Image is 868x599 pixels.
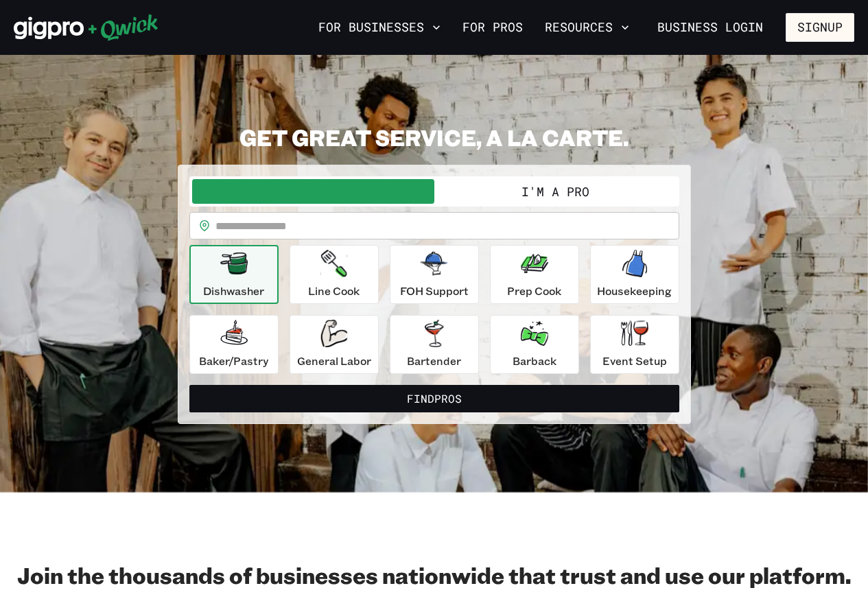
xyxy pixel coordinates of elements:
[199,353,268,369] p: Baker/Pastry
[407,353,461,369] p: Bartender
[786,13,854,42] button: Signup
[390,245,479,304] button: FOH Support
[513,353,556,369] p: Barback
[14,561,854,589] h2: Join the thousands of businesses nationwide that trust and use our platform.
[539,16,635,39] button: Resources
[290,245,379,304] button: Line Cook
[308,283,360,299] p: Line Cook
[590,315,679,374] button: Event Setup
[189,245,279,304] button: Dishwasher
[189,385,679,412] button: FindPros
[646,13,775,42] a: Business Login
[590,245,679,304] button: Housekeeping
[178,124,691,151] h2: GET GREAT SERVICE, A LA CARTE.
[490,245,579,304] button: Prep Cook
[203,283,264,299] p: Dishwasher
[507,283,561,299] p: Prep Cook
[400,283,469,299] p: FOH Support
[290,315,379,374] button: General Labor
[434,179,677,204] button: I'm a Pro
[597,283,672,299] p: Housekeeping
[490,315,579,374] button: Barback
[297,353,371,369] p: General Labor
[192,179,434,204] button: I'm a Business
[602,353,667,369] p: Event Setup
[189,315,279,374] button: Baker/Pastry
[313,16,446,39] button: For Businesses
[390,315,479,374] button: Bartender
[457,16,528,39] a: For Pros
